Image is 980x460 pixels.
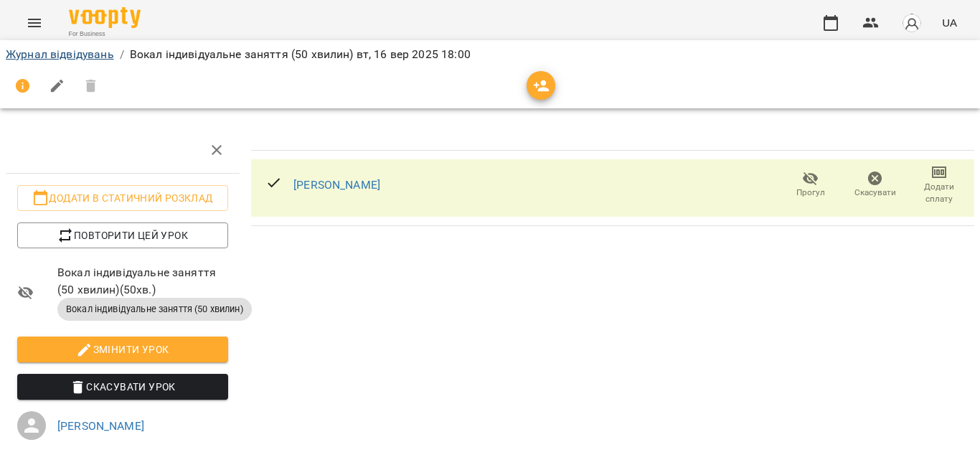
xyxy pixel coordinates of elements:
button: Прогул [778,165,843,205]
span: Змінити урок [29,341,217,358]
button: Повторити цей урок [17,222,228,248]
a: [PERSON_NAME] [57,419,144,433]
span: UA [942,15,957,30]
span: Скасувати [854,187,896,199]
button: UA [936,9,963,36]
span: Додати в статичний розклад [29,189,217,207]
span: For Business [69,29,141,39]
a: Журнал відвідувань [6,47,114,61]
button: Додати сплату [907,165,971,205]
span: Повторити цей урок [29,227,217,244]
span: Додати сплату [915,181,963,205]
span: Прогул [796,187,825,199]
p: Вокал індивідуальне заняття (50 хвилин) вт, 16 вер 2025 18:00 [130,46,471,63]
span: Вокал індивідуальне заняття (50 хвилин) ( 50 хв. ) [57,264,228,298]
li: / [120,46,124,63]
nav: breadcrumb [6,46,974,63]
button: Menu [17,6,52,40]
button: Скасувати Урок [17,374,228,400]
img: avatar_s.png [902,13,922,33]
span: Вокал індивідуальне заняття (50 хвилин) [57,303,252,316]
button: Додати в статичний розклад [17,185,228,211]
button: Змінити урок [17,337,228,362]
span: Скасувати Урок [29,378,217,395]
a: [PERSON_NAME] [293,178,380,192]
img: Voopty Logo [69,7,141,28]
button: Скасувати [843,165,908,205]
